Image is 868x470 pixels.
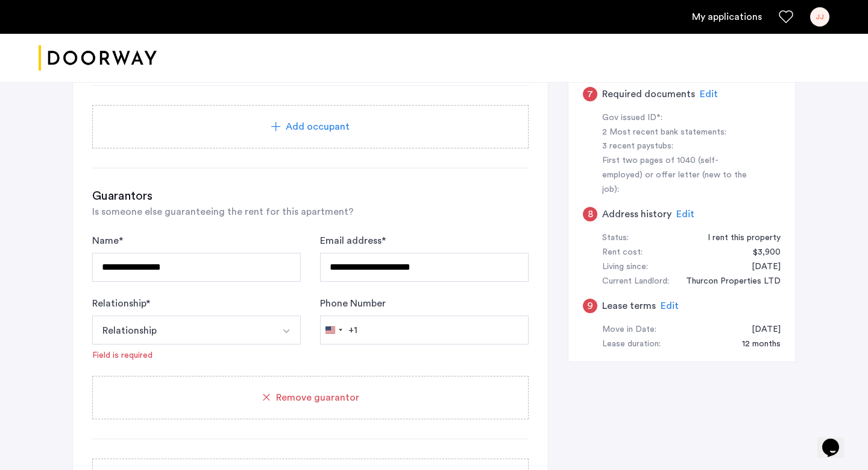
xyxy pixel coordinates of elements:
div: $3,900 [741,246,781,260]
a: Cazamio logo [39,36,157,81]
div: JJ [810,7,829,27]
div: 7 [583,87,597,101]
span: Edit [661,301,679,311]
div: 12 months [730,337,781,352]
button: Select option [92,316,272,345]
h3: Guarantors [92,188,529,205]
div: Gov issued ID*: [602,111,754,125]
span: Add occupant [286,119,350,134]
div: Current Landlord: [602,275,669,289]
img: arrow [281,326,291,336]
h5: Required documents [602,87,695,101]
img: logo [39,36,157,81]
span: Edit [700,89,718,99]
div: Rent cost: [602,246,643,260]
div: Lease duration: [602,337,661,352]
label: Email address * [320,233,386,248]
h5: Address history [602,207,671,221]
div: I rent this property [696,231,781,246]
div: Status: [602,231,629,246]
span: Is someone else guaranteeing the rent for this apartment? [92,207,354,217]
div: 10/01/2023 [740,260,781,275]
div: +1 [348,323,357,337]
div: 8 [583,207,597,221]
label: Name * [92,233,123,248]
div: 3 recent paystubs: [602,139,754,154]
a: My application [692,10,762,24]
button: Selected country [321,316,357,344]
div: First two pages of 1040 (self-employed) or offer letter (new to the job): [602,154,754,197]
label: Relationship * [92,296,150,311]
div: Field is required [92,349,153,361]
div: Move in Date: [602,323,656,337]
button: Select option [272,316,301,345]
label: Phone Number [320,296,386,311]
div: 09/20/2025 [740,323,781,337]
a: Favorites [779,10,793,24]
h5: Lease terms [602,299,656,313]
div: 9 [583,299,597,313]
div: Living since: [602,260,648,275]
div: 2 Most recent bank statements: [602,125,754,140]
div: Thurcon Properties LTD [674,275,781,289]
iframe: chat widget [817,422,856,458]
span: Remove guarantor [276,390,359,405]
span: Edit [676,209,694,219]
